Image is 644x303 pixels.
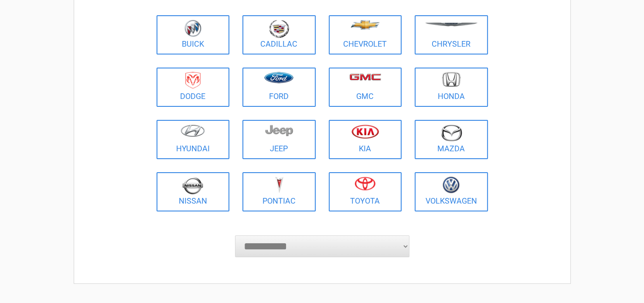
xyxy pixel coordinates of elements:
a: Dodge [157,68,230,107]
img: honda [442,72,460,87]
a: Toyota [329,172,402,211]
a: Hyundai [157,120,230,159]
img: jeep [265,124,293,136]
img: dodge [185,72,201,89]
a: Jeep [242,120,316,159]
img: toyota [354,177,375,191]
a: Buick [157,15,230,54]
img: pontiac [275,177,283,193]
img: chrysler [425,23,478,27]
img: mazda [440,124,462,141]
a: GMC [329,68,402,107]
a: Pontiac [242,172,316,211]
img: hyundai [181,124,205,137]
a: Nissan [157,172,230,211]
a: Mazda [415,120,488,159]
a: Chrysler [415,15,488,54]
a: Honda [415,68,488,107]
img: buick [184,20,201,37]
img: nissan [182,177,203,194]
img: volkswagen [443,177,460,194]
img: chevrolet [351,20,380,30]
img: kia [351,124,379,139]
img: cadillac [269,20,289,38]
a: Kia [329,120,402,159]
a: Chevrolet [329,15,402,54]
a: Volkswagen [415,172,488,211]
a: Cadillac [242,15,316,54]
img: ford [264,72,293,83]
img: gmc [349,73,381,81]
a: Ford [242,68,316,107]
